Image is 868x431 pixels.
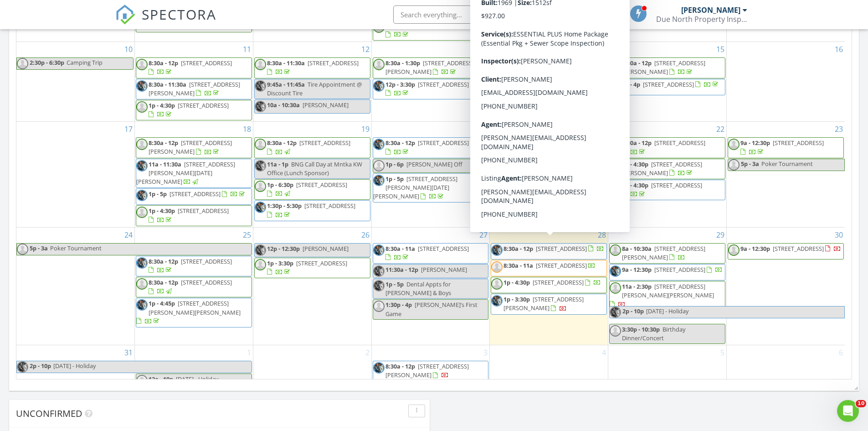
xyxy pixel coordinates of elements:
[373,175,457,200] a: 1p - 5p [STREET_ADDRESS][PERSON_NAME][DATE][PERSON_NAME]
[308,59,359,67] span: [STREET_ADDRESS]
[17,244,28,255] img: default-user-f0147aede5fd5fa78ca7ade42f37bd4542148d508eef1c3d3ea960f66861d68b.jpg
[740,139,770,147] span: 9a - 12:30p
[622,80,640,88] span: 1p - 4p
[267,202,355,218] a: 1:30p - 5:30p [STREET_ADDRESS]
[651,181,702,189] span: [STREET_ADDRESS]
[67,58,103,67] span: Camping Trip
[491,57,607,78] a: 8:30a - 11:30a [STREET_ADDRESS]
[773,244,824,253] span: [STREET_ADDRESS]
[149,190,247,198] a: 1p - 5p [STREET_ADDRESS]
[136,256,252,276] a: 8:30a - 12p [STREET_ADDRESS]
[544,59,595,67] span: [STREET_ADDRESS]
[241,228,253,242] a: Go to August 25, 2025
[503,244,533,253] span: 8:30a - 12p
[16,122,135,227] td: Go to August 17, 2025
[385,80,469,97] a: 12p - 3:30p [STREET_ADDRESS]
[267,160,362,177] span: BNG Call Day at Mntka KW Office (Lunch Sponsor)
[491,28,503,39] img: default-user-f0147aede5fd5fa78ca7ade42f37bd4542148d508eef1c3d3ea960f66861d68b.jpg
[536,261,587,270] span: [STREET_ADDRESS]
[622,244,705,261] a: 8a - 10:30a [STREET_ADDRESS][PERSON_NAME]
[609,264,725,280] a: 9a - 12:30p [STREET_ADDRESS]
[373,361,489,381] a: 8:30a - 12p [STREET_ADDRESS][PERSON_NAME]
[241,122,253,136] a: Go to August 18, 2025
[656,15,747,24] div: Due North Property Inspection
[142,5,216,24] span: SPECTORA
[303,101,349,109] span: [PERSON_NAME]
[503,295,584,312] span: [STREET_ADDRESS][PERSON_NAME]
[255,59,266,70] img: default-user-f0147aede5fd5fa78ca7ade42f37bd4542148d508eef1c3d3ea960f66861d68b.jpg
[490,345,608,389] td: Go to September 4, 2025
[136,101,148,113] img: default-user-f0147aede5fd5fa78ca7ade42f37bd4542148d508eef1c3d3ea960f66861d68b.jpg
[622,59,705,76] span: [STREET_ADDRESS][PERSON_NAME]
[643,80,694,88] span: [STREET_ADDRESS]
[136,278,148,290] img: default-user-f0147aede5fd5fa78ca7ade42f37bd4542148d508eef1c3d3ea960f66861d68b.jpg
[646,307,688,315] span: [DATE] - Holiday
[136,299,241,325] a: 1p - 4:45p [STREET_ADDRESS][PERSON_NAME][PERSON_NAME]
[608,227,727,345] td: Go to August 29, 2025
[491,243,607,260] a: 8:30a - 12p [STREET_ADDRESS]
[761,160,813,168] span: Poker Tournament
[149,278,178,286] span: 8:30a - 12p
[136,298,252,327] a: 1p - 4:45p [STREET_ADDRESS][PERSON_NAME][PERSON_NAME]
[136,160,235,186] a: 11a - 11:30a [STREET_ADDRESS][PERSON_NAME][DATE][PERSON_NAME]
[503,295,584,312] a: 1p - 3:30p [STREET_ADDRESS][PERSON_NAME]
[503,160,530,168] span: 1p - 4:30p
[609,137,725,158] a: 8:30a - 12p [STREET_ADDRESS]
[421,265,467,274] span: [PERSON_NAME]
[149,278,232,295] a: 8:30a - 12p [STREET_ADDRESS]
[478,42,489,57] a: Go to August 13, 2025
[608,42,727,122] td: Go to August 15, 2025
[726,345,845,389] td: Go to September 6, 2025
[622,282,714,299] span: [STREET_ADDRESS][PERSON_NAME][PERSON_NAME]
[385,139,469,156] a: 8:30a - 12p [STREET_ADDRESS]
[385,59,474,76] span: [STREET_ADDRESS][PERSON_NAME]
[136,277,252,297] a: 8:30a - 12p [STREET_ADDRESS]
[149,160,181,168] span: 11a - 11:30a
[491,278,503,290] img: default-user-f0147aede5fd5fa78ca7ade42f37bd4542148d508eef1c3d3ea960f66861d68b.jpg
[837,345,845,360] a: Go to September 6, 2025
[609,180,725,200] a: 1p - 4:30p [STREET_ADDRESS]
[608,345,727,389] td: Go to September 5, 2025
[610,244,621,256] img: default-user-f0147aede5fd5fa78ca7ade42f37bd4542148d508eef1c3d3ea960f66861d68b.jpg
[740,244,841,253] a: 9a - 12:30p [STREET_ADDRESS]
[596,122,608,136] a: Go to August 21, 2025
[622,265,723,274] a: 9a - 12:30p [STREET_ADDRESS]
[610,160,621,171] img: default-user-f0147aede5fd5fa78ca7ade42f37bd4542148d508eef1c3d3ea960f66861d68b.jpg
[385,301,412,309] span: 1:30p - 4p
[136,57,252,78] a: 8:30a - 12p [STREET_ADDRESS]
[622,59,705,76] a: 8:30a - 12p [STREET_ADDRESS][PERSON_NAME]
[728,139,740,150] img: default-user-f0147aede5fd5fa78ca7ade42f37bd4542148d508eef1c3d3ea960f66861d68b.jpg
[491,277,607,293] a: 1p - 4:30p [STREET_ADDRESS]
[373,160,385,171] img: default-user-f0147aede5fd5fa78ca7ade42f37bd4542148d508eef1c3d3ea960f66861d68b.jpg
[622,244,705,261] span: [STREET_ADDRESS][PERSON_NAME]
[773,139,824,147] span: [STREET_ADDRESS]
[267,139,350,156] a: 8:30a - 12p [STREET_ADDRESS]
[654,265,705,274] span: [STREET_ADDRESS]
[728,243,844,260] a: 9a - 12:30p [STREET_ADDRESS]
[714,228,726,242] a: Go to August 29, 2025
[622,160,648,168] span: 1p - 4:30p
[491,139,503,150] img: godaddy_gary_and_furnace.jpg
[136,80,148,92] img: godaddy_gary_and_furnace.jpg
[267,139,297,147] span: 8:30a - 12p
[533,28,576,36] span: Dr appointment
[371,42,490,122] td: Go to August 13, 2025
[622,306,644,318] span: 2p - 10p
[50,244,102,252] span: Poker Tournament
[503,28,530,36] span: 2p - 3:30p
[136,160,235,186] span: [STREET_ADDRESS][PERSON_NAME][DATE][PERSON_NAME]
[503,139,587,156] a: 8:30a - 12p [STREET_ADDRESS]
[503,160,584,177] span: [STREET_ADDRESS][PERSON_NAME]
[719,345,726,360] a: Go to September 5, 2025
[622,139,652,147] span: 8:30a - 12p
[726,42,845,122] td: Go to August 16, 2025
[833,228,845,242] a: Go to August 30, 2025
[303,244,349,253] span: [PERSON_NAME]
[740,159,760,171] span: 5p - 3a
[115,12,216,31] a: SPECTORA
[503,261,533,270] span: 8:30a - 11a
[610,59,621,70] img: default-user-f0147aede5fd5fa78ca7ade42f37bd4542148d508eef1c3d3ea960f66861d68b.jpg
[373,59,385,70] img: default-user-f0147aede5fd5fa78ca7ade42f37bd4542148d508eef1c3d3ea960f66861d68b.jpg
[610,282,714,308] a: 11a - 2:30p [STREET_ADDRESS][PERSON_NAME][PERSON_NAME]
[149,257,232,274] a: 8:30a - 12p [STREET_ADDRESS]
